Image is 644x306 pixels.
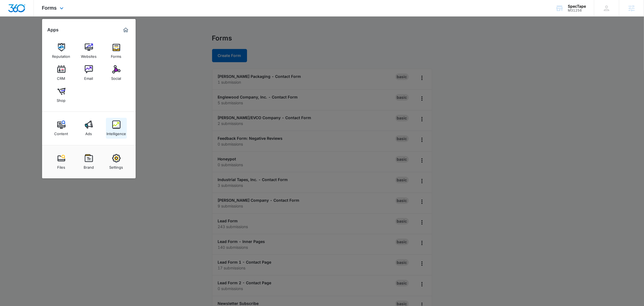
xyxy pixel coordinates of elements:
a: Forms [106,40,127,61]
a: Ads [78,118,99,139]
div: Files [57,162,65,170]
div: Shop [57,95,66,103]
div: CRM [57,73,65,81]
a: Files [51,151,72,172]
h2: Apps [48,27,59,32]
a: Websites [78,40,99,61]
a: Settings [106,151,127,172]
a: Social [106,62,127,83]
div: Email [84,73,93,81]
div: Ads [86,129,92,136]
div: Content [54,129,68,136]
span: Forms [42,5,57,11]
a: Marketing 360® Dashboard [121,26,130,34]
div: Settings [109,162,123,170]
div: Intelligence [106,129,126,136]
div: Websites [81,51,97,59]
a: Brand [78,151,99,172]
a: CRM [51,62,72,83]
a: Intelligence [106,118,127,139]
div: Brand [84,162,94,170]
a: Email [78,62,99,83]
div: Social [111,73,121,81]
div: account name [568,4,586,9]
div: Reputation [52,51,70,59]
a: Content [51,118,72,139]
div: account id [568,9,586,12]
a: Reputation [51,40,72,61]
a: Shop [51,84,72,105]
div: Forms [111,51,122,59]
